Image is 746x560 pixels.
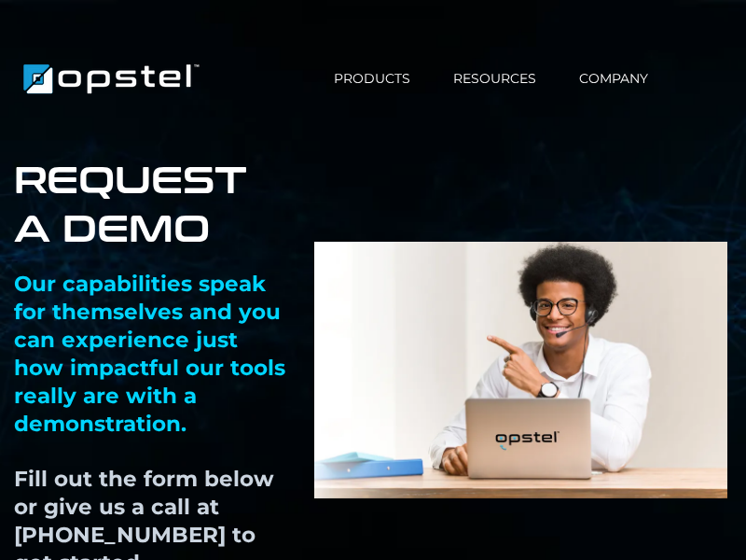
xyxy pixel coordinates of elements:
strong: REQUEST A DEMO [14,151,247,252]
strong: Our capabilities speak for themselves and you can experience just how impactful our tools really ... [14,271,285,437]
a: COMPANY [558,69,670,89]
a: https://www.opstel.com/ [19,68,204,86]
a: RESOURCES [432,69,558,89]
a: PRODUCTS [312,69,432,89]
img: Brand Logo [19,56,204,102]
